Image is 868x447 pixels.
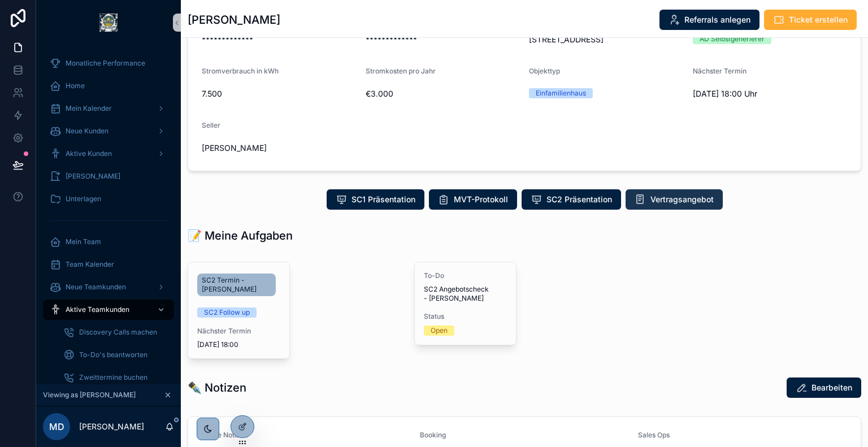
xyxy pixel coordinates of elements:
span: [PERSON_NAME] [202,142,357,154]
img: App logo [99,14,118,32]
span: Mein Kalender [66,104,112,113]
button: Ticket erstellen [764,10,857,30]
span: [PERSON_NAME] [66,172,120,181]
span: SC2 Angebotscheck - [PERSON_NAME] [424,285,507,303]
button: SC1 Präsentation [327,189,424,210]
span: MVT-Protokoll [454,194,508,205]
a: Mein Team [43,232,174,252]
span: Discovery Calls machen [79,328,157,337]
a: Zweittermine buchen [57,367,174,388]
span: Status [424,312,507,321]
span: Stromverbrauch in kWh [202,67,279,75]
span: To-Do [424,271,507,280]
button: Vertragsangebot [626,189,723,210]
span: Stromkosten pro Jahr [366,67,436,75]
span: Sales Ops [638,431,670,439]
a: Neue Kunden [43,121,174,141]
span: Objekttyp [529,67,560,75]
a: Monatliche Performance [43,53,174,73]
div: AD Selbstgenerierer [700,34,765,44]
a: SC2 Termin - [PERSON_NAME] [197,274,276,296]
span: Aktive Kunden [66,149,112,158]
h1: 📝 Meine Aufgaben [188,228,293,244]
span: Referrals anlegen [684,14,750,25]
a: Home [43,76,174,96]
span: Vertragsangebot [650,194,714,205]
span: Nächster Termin [693,67,747,75]
span: €3.000 [366,88,520,99]
span: MD [49,420,64,433]
span: Unterlagen [66,194,101,203]
h1: ✒️ Notizen [188,380,246,396]
span: [DATE] 18:00 Uhr [693,88,848,99]
span: Seller [202,121,220,129]
a: Team Kalender [43,254,174,275]
a: Aktive Teamkunden [43,300,174,320]
span: Monatliche Performance [66,59,145,68]
a: To-Do's beantworten [57,345,174,365]
a: Aktive Kunden [43,144,174,164]
span: Team Kalender [66,260,114,269]
a: Neue Teamkunden [43,277,174,297]
span: [DATE] 18:00 [197,340,280,349]
button: Bearbeiten [787,377,861,398]
span: To-Do's beantworten [79,350,147,359]
div: SC2 Follow up [204,307,250,318]
span: Zweittermine buchen [79,373,147,382]
span: Meine Notizen [202,431,248,439]
button: SC2 Präsentation [522,189,621,210]
span: SC2 Präsentation [546,194,612,205]
a: To-DoSC2 Angebotscheck - [PERSON_NAME]StatusOpen [414,262,517,345]
p: [PERSON_NAME] [79,421,144,432]
span: [STREET_ADDRESS] [529,34,684,45]
span: Booking [420,431,446,439]
span: Aktive Teamkunden [66,305,129,314]
h1: [PERSON_NAME] [188,12,280,28]
span: 7.500 [202,88,357,99]
div: scrollable content [36,45,181,384]
span: Neue Teamkunden [66,283,126,292]
span: Viewing as [PERSON_NAME] [43,390,136,400]
div: Open [431,326,448,336]
span: Nächster Termin [197,327,280,336]
span: Home [66,81,85,90]
a: Unterlagen [43,189,174,209]
span: Mein Team [66,237,101,246]
span: Ticket erstellen [789,14,848,25]
button: MVT-Protokoll [429,189,517,210]
span: SC2 Termin - [PERSON_NAME] [202,276,271,294]
div: Einfamilienhaus [536,88,586,98]
span: Bearbeiten [811,382,852,393]
span: SC1 Präsentation [351,194,415,205]
a: Mein Kalender [43,98,174,119]
a: Discovery Calls machen [57,322,174,342]
a: [PERSON_NAME] [43,166,174,186]
span: Neue Kunden [66,127,108,136]
button: Referrals anlegen [659,10,759,30]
